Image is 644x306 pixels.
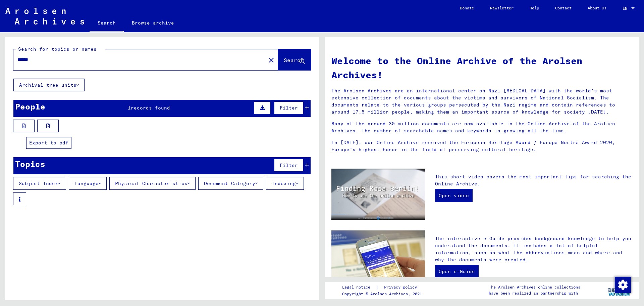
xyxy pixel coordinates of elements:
[435,235,632,263] p: The interactive e-Guide provides background knowledge to help you understand the documents. It in...
[90,15,124,32] a: Search
[18,46,97,52] mat-label: Search for topics or names
[124,15,182,31] a: Browse archive
[331,169,425,220] img: video.jpg
[607,282,632,299] img: yv_logo.png
[615,277,631,293] img: Change consent
[342,284,425,291] div: |
[266,177,304,190] button: Indexing
[274,159,304,172] button: Filter
[342,284,376,291] a: Legal notice
[284,57,304,63] span: Search
[379,284,425,291] a: Privacy policy
[331,230,425,293] img: eguide.jpg
[280,105,298,111] span: Filter
[109,177,196,190] button: Physical Characteristics
[15,100,45,113] div: People
[435,173,632,187] p: This short video covers the most important tips for searching the Online Archive.
[331,139,632,153] p: In [DATE], our Online Archive received the European Heritage Award / Europa Nostra Award 2020, Eu...
[435,265,479,278] a: Open e-Guide
[489,284,580,290] p: The Arolsen Archives online collections
[489,290,580,296] p: have been realized in partnership with
[435,189,473,202] a: Open video
[331,120,632,134] p: Many of the around 30 million documents are now available in the Online Archive of the Arolsen Ar...
[278,49,311,70] button: Search
[131,105,170,111] span: records found
[265,53,278,67] button: Clear
[128,105,131,111] span: 1
[623,6,630,11] span: EN
[274,101,304,114] button: Filter
[198,177,263,190] button: Document Category
[342,291,425,297] p: Copyright © Arolsen Archives, 2021
[331,54,632,82] h1: Welcome to the Online Archive of the Arolsen Archives!
[13,177,66,190] button: Subject Index
[331,87,632,116] p: The Arolsen Archives are an international center on Nazi [MEDICAL_DATA] with the world’s most ext...
[267,56,275,64] mat-icon: close
[13,79,85,91] button: Archival tree units
[280,162,298,168] span: Filter
[69,177,107,190] button: Language
[5,8,84,25] img: Arolsen_neg.svg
